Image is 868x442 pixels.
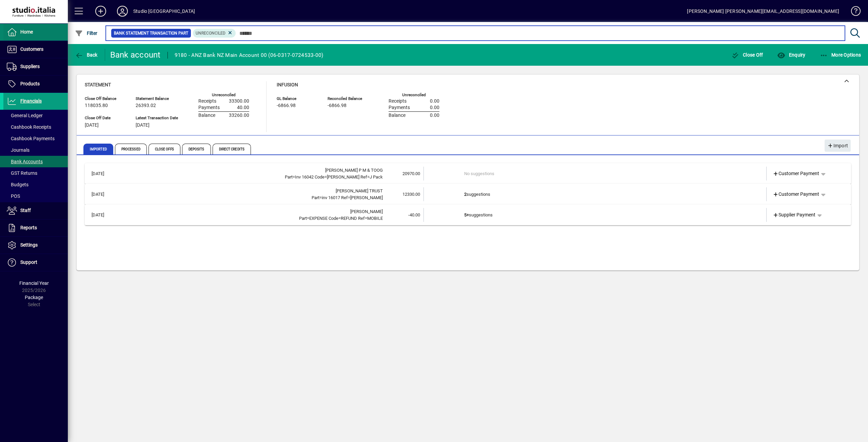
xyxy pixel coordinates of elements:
td: suggestions [464,208,727,222]
span: Suppliers [20,64,40,69]
span: Financial Year [19,280,49,286]
td: [DATE] [88,167,120,181]
span: Support [20,259,37,265]
a: Cashbook Payments [3,133,68,144]
span: GL Balance [277,97,317,101]
span: Staff [20,208,31,213]
div: [PERSON_NAME] [PERSON_NAME][EMAIL_ADDRESS][DOMAIN_NAME] [687,6,839,17]
a: Customer Payment [770,188,822,201]
span: Journals [7,147,29,153]
span: POS [7,193,20,199]
a: Reports [3,219,68,236]
a: Customer Payment [770,168,822,180]
span: Receipts [198,99,216,104]
td: suggestions [464,187,727,201]
span: Close Off Date [85,116,125,120]
td: [DATE] [88,187,120,201]
span: Statement Balance [136,97,178,101]
a: Suppliers [3,58,68,75]
div: CHRISTOPER BRAY [120,208,383,215]
td: No suggestions [464,167,727,181]
button: Profile [112,5,133,17]
a: POS [3,190,68,202]
a: GST Returns [3,167,68,179]
span: Supplier Payment [773,211,816,218]
span: Latest Transaction Date [136,116,178,120]
span: Bank Accounts [7,159,43,164]
span: Home [20,29,33,35]
span: Imported [83,144,113,154]
a: General Ledger [3,110,68,121]
button: Filter [73,27,99,39]
a: Staff [3,202,68,219]
span: Processed [115,144,147,154]
span: Direct Credits [213,144,251,154]
mat-chip: Reconciliation Status: Unreconciled [193,29,236,38]
span: 118035.80 [85,103,108,108]
span: Budgets [7,182,28,187]
div: Studio [GEOGRAPHIC_DATA] [133,6,195,17]
span: Import [827,140,848,151]
span: Reconciled Balance [328,97,368,101]
span: Enquiry [777,52,805,58]
td: [DATE] [88,208,120,222]
div: ANNIE DOW TRUST [120,188,383,194]
mat-expansion-panel-header: [DATE][PERSON_NAME]Part=EXPENSE Code=REFUND Ref=MOBILE-40.005+suggestionsSupplier Payment [85,205,851,225]
app-page-header-button: Back [68,49,105,61]
div: inv 16017 Annie Dow [120,194,383,201]
span: Customer Payment [773,170,820,177]
button: Enquiry [775,49,807,61]
label: Unreconciled [212,93,236,97]
span: Close Off [731,52,763,58]
b: 2 [464,192,467,197]
div: MUIR P M & TOOG [120,167,383,174]
span: Filter [75,30,98,36]
span: 12330.00 [402,192,420,197]
span: More Options [820,52,861,58]
span: 40.00 [237,105,249,110]
a: Bank Accounts [3,156,68,167]
span: Close Offs [149,144,180,154]
button: Close Off [730,49,765,61]
span: 0.00 [430,99,439,104]
mat-expansion-panel-header: [DATE][PERSON_NAME] TRUSTPart=inv 16017 Ref=[PERSON_NAME]12330.002suggestionsCustomer Payment [85,184,851,205]
span: 26393.02 [136,103,156,108]
a: Customers [3,41,68,58]
button: Add [90,5,112,17]
span: Balance [198,113,215,118]
div: Inv 16042 Toogood J Pack [120,174,383,181]
span: Cashbook Payments [7,136,55,141]
button: Back [73,49,99,61]
span: Unreconciled [196,31,225,36]
span: -6866.98 [328,103,347,108]
a: Support [3,254,68,271]
a: Knowledge Base [846,1,860,23]
span: Payments [389,105,410,110]
span: [DATE] [85,123,99,128]
a: Supplier Payment [770,209,818,221]
span: Close Off Balance [85,97,125,101]
span: [DATE] [136,123,150,128]
div: EXPENSE REFUND MOBILE [120,215,383,222]
span: 20970.00 [402,171,420,176]
span: Receipts [389,99,407,104]
span: Payments [198,105,220,110]
span: Reports [20,225,37,230]
span: Customer Payment [773,191,820,198]
button: Import [825,140,851,152]
span: Package [25,295,43,300]
div: 9180 - ANZ Bank NZ Main Account 00 (06-0317-0724533-00) [175,50,323,61]
span: -6866.98 [277,103,296,108]
span: General Ledger [7,113,43,118]
a: Journals [3,144,68,156]
div: Bank account [110,49,161,60]
span: Bank Statement Transaction Part [114,30,188,37]
span: 0.00 [430,105,439,110]
span: Customers [20,46,43,52]
mat-expansion-panel-header: [DATE][PERSON_NAME] P M & TOOGPart=Inv 16042 Code=[PERSON_NAME] Ref=J Pack20970.00No suggestionsC... [85,163,851,184]
span: 33300.00 [229,99,249,104]
a: Cashbook Receipts [3,121,68,133]
span: 0.00 [430,113,439,118]
span: Financials [20,98,42,104]
span: Balance [389,113,406,118]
